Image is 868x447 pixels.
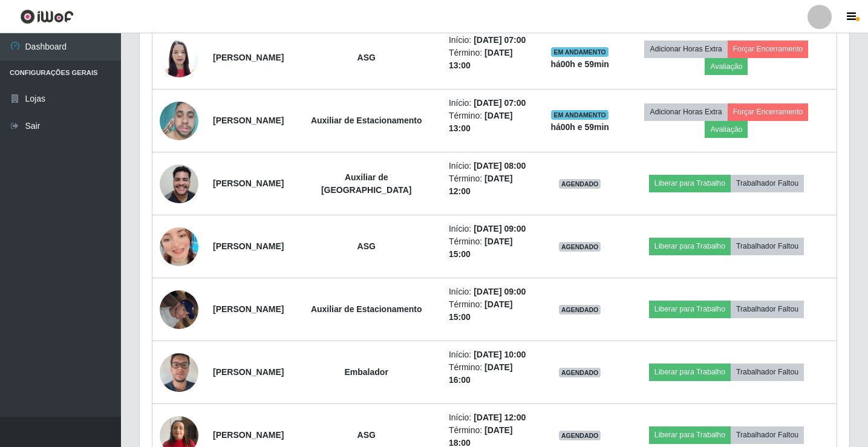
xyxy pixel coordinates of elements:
[213,430,284,440] strong: [PERSON_NAME]
[449,160,536,172] li: Início:
[731,238,804,255] button: Trabalhador Faltou
[649,301,731,318] button: Liberar para Trabalho
[357,53,376,62] strong: ASG
[449,47,536,72] li: Término:
[559,305,601,315] span: AGENDADO
[474,413,526,422] time: [DATE] 12:00
[474,224,526,233] time: [DATE] 09:00
[551,47,609,57] span: EM ANDAMENTO
[551,110,609,120] span: EM ANDAMENTO
[449,34,536,47] li: Início:
[160,347,198,398] img: 1740418670523.jpeg
[559,179,601,189] span: AGENDADO
[449,235,536,261] li: Término:
[705,121,748,138] button: Avaliação
[213,241,284,251] strong: [PERSON_NAME]
[474,161,526,171] time: [DATE] 08:00
[550,59,609,69] strong: há 00 h e 59 min
[449,285,536,298] li: Início:
[731,426,804,443] button: Trabalhador Faltou
[731,175,804,192] button: Trabalhador Faltou
[345,367,388,377] strong: Embalador
[449,223,536,235] li: Início:
[449,411,536,424] li: Início:
[20,9,74,24] img: CoreUI Logo
[728,41,809,57] button: Forçar Encerramento
[160,32,198,83] img: 1732967695446.jpeg
[213,178,284,188] strong: [PERSON_NAME]
[160,212,198,281] img: 1757779706690.jpeg
[550,122,609,132] strong: há 00 h e 59 min
[559,242,601,252] span: AGENDADO
[731,301,804,318] button: Trabalhador Faltou
[644,41,727,57] button: Adicionar Horas Extra
[474,287,526,296] time: [DATE] 09:00
[449,109,536,135] li: Término:
[649,238,731,255] button: Liberar para Trabalho
[321,172,412,195] strong: Auxiliar de [GEOGRAPHIC_DATA]
[213,53,284,62] strong: [PERSON_NAME]
[357,241,376,251] strong: ASG
[213,367,284,377] strong: [PERSON_NAME]
[705,58,748,75] button: Avaliação
[728,103,809,120] button: Forçar Encerramento
[449,348,536,361] li: Início:
[649,426,731,443] button: Liberar para Trabalho
[649,364,731,380] button: Liberar para Trabalho
[649,175,731,192] button: Liberar para Trabalho
[311,116,422,125] strong: Auxiliar de Estacionamento
[449,172,536,198] li: Término:
[474,35,526,45] time: [DATE] 07:00
[474,350,526,359] time: [DATE] 10:00
[644,103,727,120] button: Adicionar Horas Extra
[449,361,536,387] li: Término:
[357,430,376,440] strong: ASG
[731,364,804,380] button: Trabalhador Faltou
[474,98,526,108] time: [DATE] 07:00
[213,304,284,314] strong: [PERSON_NAME]
[449,97,536,109] li: Início:
[160,158,198,209] img: 1750720776565.jpeg
[559,431,601,440] span: AGENDADO
[311,304,422,314] strong: Auxiliar de Estacionamento
[559,368,601,377] span: AGENDADO
[160,284,198,335] img: 1754491826586.jpeg
[213,116,284,125] strong: [PERSON_NAME]
[449,298,536,324] li: Término:
[160,95,198,146] img: 1748551724527.jpeg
